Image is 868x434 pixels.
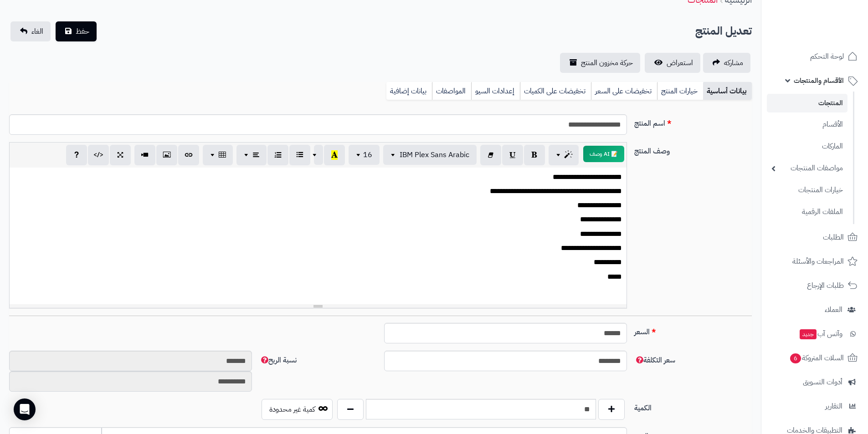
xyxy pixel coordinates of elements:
a: مشاركه [703,53,750,73]
div: Open Intercom Messenger [14,398,36,420]
a: طلبات الإرجاع [767,275,863,296]
a: بيانات إضافية [386,82,432,100]
a: تخفيضات على السعر [591,82,657,100]
span: وآتس آب [799,327,842,340]
h2: تعديل المنتج [695,22,752,41]
a: المراجعات والأسئلة [767,250,863,272]
a: لوحة التحكم [767,46,863,67]
span: المراجعات والأسئلة [792,255,844,268]
button: 16 [349,145,380,165]
span: 16 [363,149,372,160]
a: الأقسام [767,115,847,134]
button: 📝 AI وصف [583,146,624,162]
button: حفظ [56,21,97,41]
a: المواصفات [432,82,471,100]
span: التقارير [825,400,842,413]
span: لوحة التحكم [810,50,844,63]
span: حفظ [76,26,89,37]
span: طلبات الإرجاع [807,279,844,292]
span: الغاء [31,26,43,37]
a: حركة مخزون المنتج [560,53,640,73]
label: اسم المنتج [631,114,755,129]
a: العملاء [767,299,863,321]
span: أدوات التسويق [803,376,842,388]
label: الكمية [631,399,755,414]
span: مشاركه [724,57,743,68]
span: نسبة الربح [259,355,297,366]
a: تخفيضات على الكميات [520,82,591,100]
span: استعراض [667,57,693,68]
a: الغاء [10,21,51,41]
button: IBM Plex Sans Arabic [383,145,477,165]
a: الطلبات [767,226,863,248]
a: إعدادات السيو [471,82,520,100]
span: العملاء [825,303,842,316]
a: الملفات الرقمية [767,202,847,222]
a: مواصفات المنتجات [767,158,847,178]
a: أدوات التسويق [767,371,863,393]
a: المنتجات [767,94,847,112]
label: وصف المنتج [631,142,755,157]
span: سعر التكلفة [634,355,675,366]
span: السلات المتروكة [789,352,844,364]
span: الطلبات [823,231,844,244]
span: الأقسام والمنتجات [794,74,844,87]
a: خيارات المنتج [657,82,703,100]
span: 6 [790,353,801,363]
a: التقارير [767,395,863,417]
a: خيارات المنتجات [767,180,847,200]
a: الماركات [767,137,847,156]
label: السعر [631,323,755,337]
a: وآتس آبجديد [767,323,863,345]
span: حركة مخزون المنتج [581,57,633,68]
span: IBM Plex Sans Arabic [400,149,469,160]
a: بيانات أساسية [703,82,752,100]
span: جديد [800,329,817,339]
a: السلات المتروكة6 [767,347,863,369]
a: استعراض [645,53,700,73]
